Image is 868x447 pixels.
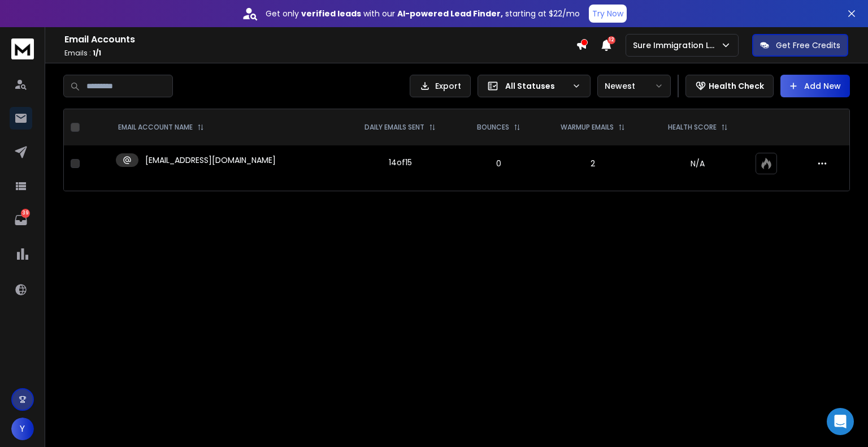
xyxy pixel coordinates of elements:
span: 12 [607,36,615,44]
div: EMAIL ACCOUNT NAME [118,123,204,132]
p: 0 [465,158,532,169]
span: 1 / 1 [93,48,101,58]
p: DAILY EMAILS SENT [364,123,424,132]
p: Sure Immigration LTD [633,40,721,51]
h1: Email Accounts [64,33,576,46]
p: Health Check [709,80,764,92]
p: All Statuses [505,80,567,92]
p: BOUNCES [477,123,509,132]
p: HEALTH SCORE [668,123,717,132]
button: Try Now [589,5,627,23]
p: WARMUP EMAILS [561,123,614,132]
td: 2 [539,145,647,182]
button: Y [11,418,34,440]
div: 14 of 15 [389,157,412,168]
p: Emails : [64,49,576,58]
a: 39 [10,209,32,231]
p: [EMAIL_ADDRESS][DOMAIN_NAME] [145,154,276,166]
p: Get only with our starting at $22/mo [266,8,580,19]
button: Health Check [685,75,774,97]
p: Try Now [592,8,623,19]
button: Export [410,75,471,97]
button: Newest [597,75,671,97]
p: 39 [21,209,30,218]
img: logo [11,38,34,59]
div: Open Intercom Messenger [827,408,854,435]
button: Get Free Credits [752,34,848,57]
strong: verified leads [301,8,361,19]
p: N/A [654,158,742,169]
strong: AI-powered Lead Finder, [397,8,503,19]
button: Add New [780,75,850,97]
p: Get Free Credits [776,40,840,51]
